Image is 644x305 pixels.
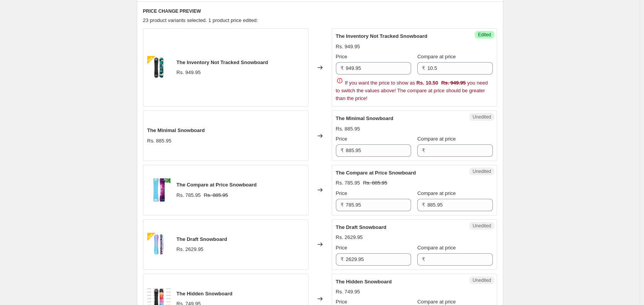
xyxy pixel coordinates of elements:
[336,170,416,176] span: The Compare at Price Snowboard
[472,168,491,175] span: Unedited
[177,59,268,65] span: The Inventory Not Tracked Snowboard
[478,32,491,38] span: Edited
[422,202,425,208] span: ₹
[422,147,425,153] span: ₹
[341,202,344,208] span: ₹
[336,136,347,142] span: Price
[336,43,360,51] div: Rs. 949.95
[336,179,360,187] div: Rs. 785.95
[177,182,257,188] span: The Compare at Price Snowboard
[416,79,438,87] div: Rs. 10.50
[417,245,456,251] span: Compare at price
[177,69,201,76] div: Rs. 949.95
[417,54,456,59] span: Compare at price
[336,224,386,230] span: The Draft Snowboard
[147,178,170,202] img: badged-1757334956589_80x.png
[177,291,233,297] span: The Hidden Snowboard
[177,236,227,242] span: The Draft Snowboard
[336,299,347,305] span: Price
[336,190,347,196] span: Price
[147,127,205,133] span: The Minimal Snowboard
[336,115,394,121] span: The Minimal Snowboard
[177,246,204,253] div: Rs. 2629.95
[341,65,344,71] span: ₹
[336,245,347,251] span: Price
[341,147,344,153] span: ₹
[472,277,491,283] span: Unedited
[472,223,491,229] span: Unedited
[336,234,363,241] div: Rs. 2629.95
[147,137,172,145] div: Rs. 885.95
[336,125,360,133] div: Rs. 885.95
[363,179,387,187] strike: Rs. 885.95
[336,288,360,296] div: Rs. 749.95
[336,33,428,39] span: The Inventory Not Tracked Snowboard
[336,80,488,101] span: If you want the price to show as you need to switch the values above! The compare at price should...
[147,233,170,256] img: badged-1757037566375_80x.png
[417,190,456,196] span: Compare at price
[336,54,347,59] span: Price
[417,136,456,142] span: Compare at price
[341,256,344,262] span: ₹
[441,79,466,87] strike: Rs. 949.95
[422,65,425,71] span: ₹
[417,299,456,305] span: Compare at price
[147,56,170,79] img: badged-1757038760399_80x.png
[143,17,258,23] span: 23 product variants selected. 1 product price edited:
[336,279,392,285] span: The Hidden Snowboard
[204,191,228,199] strike: Rs. 885.95
[177,191,201,199] div: Rs. 785.95
[472,114,491,120] span: Unedited
[143,8,497,14] h6: PRICE CHANGE PREVIEW
[422,256,425,262] span: ₹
